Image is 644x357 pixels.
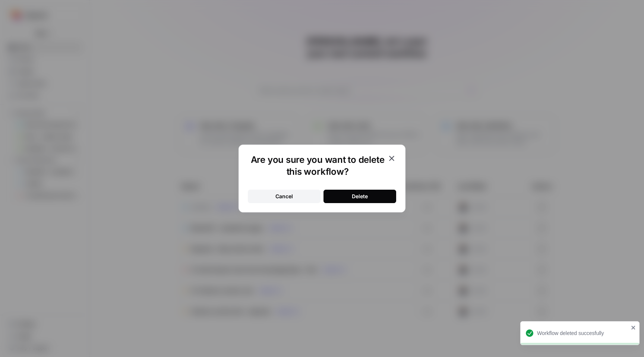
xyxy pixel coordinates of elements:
[352,193,368,200] div: Delete
[537,329,629,337] div: Workflow deleted succesfully
[275,193,293,200] div: Cancel
[248,190,321,203] button: Cancel
[323,190,396,203] button: Delete
[631,325,636,331] button: close
[248,154,387,178] h1: Are you sure you want to delete this workflow?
